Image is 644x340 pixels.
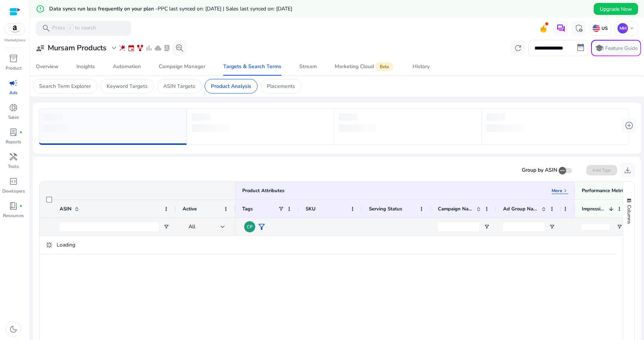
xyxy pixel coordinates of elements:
[242,206,253,212] span: Tags
[486,113,505,121] div: loading
[4,38,25,43] p: Marketplace
[486,124,524,132] div: loading
[36,44,45,53] span: user_attributes
[438,222,479,231] input: Campaign Name Filter Input
[145,44,153,52] span: bar_chart
[267,82,295,90] p: Placements
[175,44,184,53] span: search_insights
[136,44,144,52] span: family_history
[183,206,197,212] span: Active
[67,24,73,32] span: /
[154,44,162,52] span: cloud
[438,206,473,212] span: Campaign Name
[113,64,141,69] div: Automation
[3,212,24,219] p: Resources
[562,188,568,194] span: keyboard_arrow_right
[582,206,606,212] span: Impressions
[42,24,51,33] span: search
[163,82,195,90] p: ASIN Targets
[44,124,81,132] div: loading
[5,23,25,35] img: amazon.svg
[299,64,317,69] div: Stream
[511,41,525,55] button: refresh
[625,121,634,130] span: add_circle
[6,139,21,145] p: Reports
[605,45,638,52] p: Feature Guide
[158,5,292,12] span: PPC last synced on: [DATE] | Sales last synced on: [DATE]
[335,64,395,70] div: Marketing Cloud
[574,24,583,33] span: admin_panel_settings
[192,124,229,132] div: loading
[522,167,557,174] h5: Group by ASIN
[52,24,96,32] p: Press to search
[223,64,281,69] div: Targets & Search Terms
[163,44,171,52] span: lab_profile
[375,62,393,71] span: Beta
[306,206,316,212] span: SKU
[163,224,169,230] button: Open Filter Menu
[616,224,622,230] button: Open Filter Menu
[9,152,18,161] span: handyman
[339,113,357,121] div: loading
[413,64,430,69] div: History
[19,204,22,207] span: fiber_manual_record
[484,224,490,230] button: Open Filter Menu
[19,131,22,134] span: fiber_manual_record
[172,41,187,55] button: search_insights
[8,163,19,170] p: Tools
[257,222,266,231] span: filter_alt
[622,118,637,133] button: add_circle
[49,6,292,12] h5: Data syncs run less frequently on your plan -
[57,241,75,248] span: Loading
[107,82,148,90] p: Keyword Targets
[8,114,19,121] p: Sales
[595,44,604,53] span: school
[242,187,284,194] div: Product Attributes
[39,82,91,90] p: Search Term Explorer
[339,124,376,132] div: loading
[582,187,628,194] div: Performance Metrics
[36,4,45,13] mat-icon: error_outline
[9,89,18,96] p: Ads
[591,40,641,56] button: schoolFeature Guide
[6,65,22,72] p: Product
[600,5,632,13] span: Upgrade Now
[593,25,600,32] img: us.svg
[60,206,72,212] span: ASIN
[9,177,18,186] span: code_blocks
[44,113,62,121] div: loading
[552,188,562,194] p: More
[2,188,25,194] p: Developers
[594,3,638,15] button: Upgrade Now
[48,44,107,53] h3: Mursam Products
[600,25,608,31] p: US
[247,225,253,229] span: CP
[119,44,126,52] span: wand_stars
[189,223,195,230] span: All
[620,163,635,178] button: download
[9,128,18,137] span: lab_profile
[618,23,628,34] p: MH
[9,201,18,210] span: book_4
[623,166,632,175] span: download
[76,64,95,69] div: Insights
[626,205,632,224] span: Columns
[127,44,135,52] span: event
[503,222,544,231] input: Ad Group Name Filter Input
[192,113,210,121] div: loading
[110,44,119,53] span: expand_more
[503,206,539,212] span: Ad Group Name
[36,64,59,69] div: Overview
[159,64,205,69] div: Campaign Manager
[571,21,586,36] button: admin_panel_settings
[9,79,18,88] span: campaign
[60,222,159,231] input: ASIN Filter Input
[549,224,555,230] button: Open Filter Menu
[9,103,18,112] span: donut_small
[9,325,18,334] span: dark_mode
[369,206,402,212] span: Serving Status
[629,25,635,31] span: keyboard_arrow_down
[211,82,251,90] p: Product Analysis
[514,44,523,53] span: refresh
[9,54,18,63] span: inventory_2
